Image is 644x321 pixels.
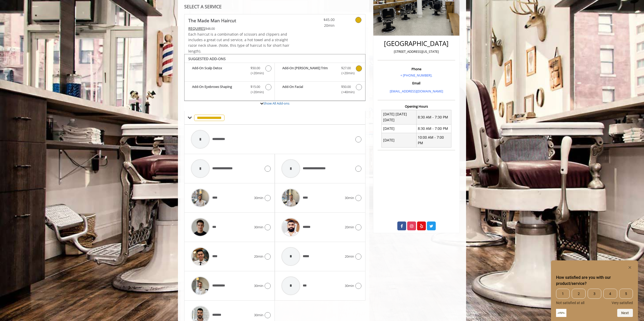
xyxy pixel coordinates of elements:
[282,65,336,76] b: Add-On [PERSON_NAME] Trim
[341,84,351,89] span: $50.00
[382,124,417,133] td: [DATE]
[248,70,263,76] span: (+20min )
[556,289,633,305] div: How satisfied are you with our product/service? Select an option from 1 to 5, with 1 being Not sa...
[617,309,633,317] button: Next question
[556,289,570,299] span: 1
[345,195,354,201] span: 30min
[572,289,585,299] span: 2
[192,84,245,95] b: Add-On Eyebrows Shaping
[254,312,263,318] span: 30min
[184,4,365,9] div: SELECT A SERVICE
[250,84,260,89] span: $15.00
[612,301,633,305] span: Very satisfied
[338,89,353,95] span: (+40min )
[390,89,443,93] a: [EMAIL_ADDRESS][DOMAIN_NAME]
[345,283,354,288] span: 30min
[248,89,263,95] span: (+20min )
[263,101,289,106] a: Show All Add-ons
[254,225,263,230] span: 30min
[556,275,633,287] h2: How satisfied are you with our product/service? Select an option from 1 to 5, with 1 being Not sa...
[187,84,272,96] label: Add-On Eyebrows Shaping
[277,84,362,96] label: Add-On Facial
[254,254,263,259] span: 20min
[250,65,260,71] span: $50.00
[345,225,354,230] span: 20min
[378,105,455,108] h3: Opening Hours
[341,65,351,71] span: $27.00
[382,110,417,124] td: [DATE] [DATE] [DATE]
[416,124,451,133] td: 8:30 AM - 7:00 PM
[556,264,633,317] div: How satisfied are you with our product/service? Select an option from 1 to 5, with 1 being Not sa...
[188,56,226,61] b: SUGGESTED ADD-ONS
[603,289,617,299] span: 4
[588,289,601,299] span: 3
[188,26,205,31] span: This service needs some Advance to be paid before we block your appointment
[254,195,263,201] span: 30min
[188,32,289,54] span: Each haircut is a combination of scissors and clippers and includes a great cut and service, a ho...
[188,17,236,24] b: The Made Man Haircut
[400,73,432,78] a: + [PHONE_NUMBER].
[345,254,354,259] span: 20min
[277,65,362,77] label: Add-On Beard Trim
[627,264,633,270] button: Hide survey
[379,49,454,54] p: [STREET_ADDRESS][US_STATE]
[184,54,365,101] div: The Made Man Haircut Add-onS
[282,84,336,95] b: Add-On Facial
[416,110,451,124] td: 8:30 AM - 7:30 PM
[556,301,584,305] span: Not satisfied at all
[382,133,417,147] td: [DATE]
[416,133,451,147] td: 10:00 AM - 7:00 PM
[254,283,263,288] span: 30min
[379,67,454,71] h3: Phone
[188,26,290,31] div: $48.00
[305,17,335,22] span: $45.00
[187,65,272,77] label: Add-On Scalp Detox
[192,65,245,76] b: Add-On Scalp Detox
[338,70,353,76] span: (+20min )
[305,23,335,28] span: 20min
[379,40,454,47] h2: [GEOGRAPHIC_DATA]
[619,289,633,299] span: 5
[379,81,454,85] h3: Email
